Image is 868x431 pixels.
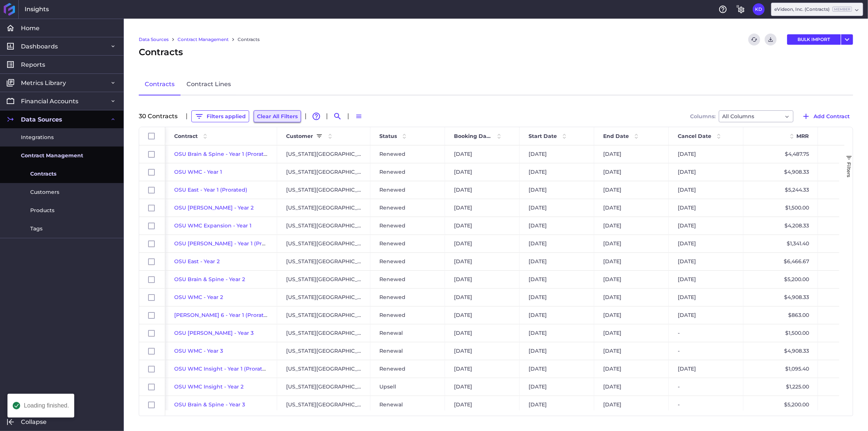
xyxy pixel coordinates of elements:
span: [US_STATE][GEOGRAPHIC_DATA] [286,271,361,288]
span: OSU WMC Insight - Year 1 (Prorated) [174,365,271,372]
button: User Menu [841,34,853,45]
span: [US_STATE][GEOGRAPHIC_DATA] [286,146,361,163]
div: Renewed [370,289,445,306]
div: Press SPACE to select this row. [139,360,165,378]
span: [US_STATE][GEOGRAPHIC_DATA] [286,325,361,342]
span: OSU [PERSON_NAME] - Year 2 [174,204,254,211]
div: Renewed [370,181,445,199]
button: User Menu [753,3,765,15]
span: Contract Management [21,152,83,160]
div: Renewed [370,360,445,378]
div: $5,244.33 [743,181,818,199]
span: [US_STATE][GEOGRAPHIC_DATA] [286,343,361,359]
span: [US_STATE][GEOGRAPHIC_DATA] [286,253,361,270]
div: [DATE] [594,253,669,270]
div: [DATE] [594,289,669,306]
button: General Settings [735,3,747,15]
div: Press SPACE to select this row. [139,163,165,181]
span: Contract [174,133,198,139]
div: [DATE] [520,360,594,378]
a: OSU WMC - Year 3 [174,347,223,354]
a: OSU Brain & Spine - Year 3 [174,401,245,408]
div: - [669,324,743,342]
div: Renewed [370,163,445,181]
div: [DATE] [669,306,743,324]
span: Integrations [21,133,54,141]
span: OSU East - Year 2 [174,258,220,265]
a: Data Sources [139,36,169,43]
div: [DATE] [520,342,594,360]
span: OSU East - Year 1 (Prorated) [174,186,247,193]
div: Press SPACE to select this row. [139,199,165,217]
div: - [669,378,743,396]
span: Add Contract [814,112,850,120]
span: Booking Date [454,133,492,139]
span: Contracts [30,170,56,178]
div: Press SPACE to select this row. [139,145,165,163]
div: $4,908.33 [743,163,818,181]
div: [DATE] [520,271,594,288]
div: [DATE] [669,145,743,163]
div: [DATE] [520,253,594,270]
div: [DATE] [520,324,594,342]
div: eVideon, Inc. (Contracts) [774,6,852,13]
div: [DATE] [520,217,594,235]
button: BULK IMPORT [787,34,841,45]
div: $1,500.00 [743,324,818,342]
div: [DATE] [520,306,594,324]
div: $6,466.67 [743,253,818,270]
div: Renewed [370,271,445,288]
a: OSU WMC Expansion - Year 1 [174,222,251,229]
div: Renewal [370,342,445,360]
div: Press SPACE to select this row. [139,342,165,360]
div: $1,225.00 [743,378,818,396]
div: Renewed [370,199,445,217]
button: Add Contract [798,110,853,122]
span: Financial Accounts [21,97,78,105]
div: Press SPACE to select this row. [139,378,165,396]
span: Cancel Date [678,133,711,139]
span: OSU WMC Insight - Year 2 [174,383,244,390]
div: Press SPACE to select this row. [139,271,165,289]
span: Start Date [529,133,557,139]
span: Home [21,24,40,32]
div: - [669,396,743,413]
div: $5,200.00 [743,396,818,413]
div: Renewal [370,324,445,342]
div: [DATE] [520,396,594,413]
div: Press SPACE to select this row. [139,306,165,324]
button: Clear All Filters [254,110,301,122]
a: Contracts [139,74,181,95]
div: [DATE] [594,342,669,360]
span: [US_STATE][GEOGRAPHIC_DATA] [286,182,361,198]
div: [DATE] [445,163,520,181]
div: Press SPACE to select this row. [139,289,165,306]
div: [DATE] [445,306,520,324]
a: OSU WMC - Year 1 [174,169,222,175]
span: [US_STATE][GEOGRAPHIC_DATA] [286,164,361,180]
div: Press SPACE to select this row. [139,235,165,253]
span: [US_STATE][GEOGRAPHIC_DATA] [286,396,361,413]
span: Filters [846,162,852,177]
div: [DATE] [520,289,594,306]
div: $4,487.75 [743,145,818,163]
button: Refresh [748,34,760,45]
div: Renewed [370,145,445,163]
div: [DATE] [594,145,669,163]
div: [DATE] [445,271,520,288]
div: [DATE] [669,199,743,217]
a: OSU [PERSON_NAME] - Year 3 [174,330,254,336]
div: Renewal [370,396,445,413]
div: [DATE] [669,217,743,235]
a: [PERSON_NAME] 6 - Year 1 (Prorated) [174,312,273,318]
div: [DATE] [445,378,520,396]
a: OSU Brain & Spine - Year 2 [174,276,245,283]
span: MRR [796,133,809,139]
div: $4,908.33 [743,342,818,360]
span: Dashboards [21,43,58,50]
span: Metrics Library [21,79,66,87]
div: [DATE] [445,145,520,163]
div: Press SPACE to select this row. [139,253,165,271]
